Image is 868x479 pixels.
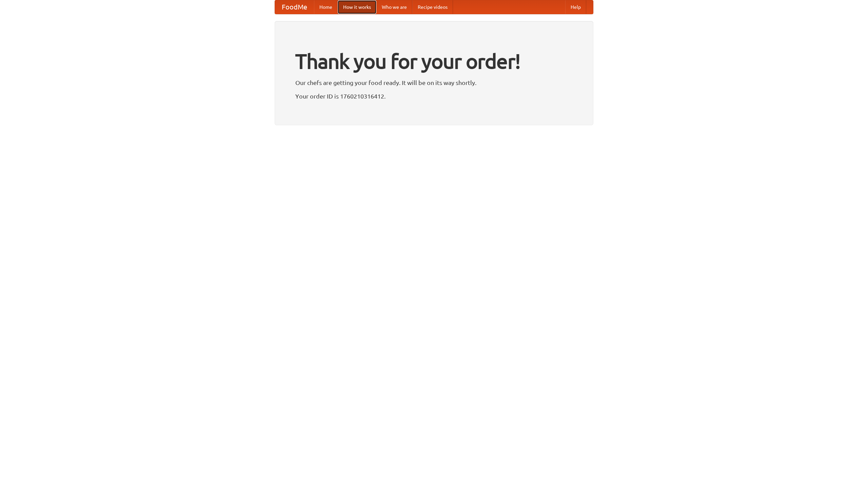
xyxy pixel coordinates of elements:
[295,91,573,101] p: Your order ID is 1760210316412.
[376,0,412,14] a: Who we are
[295,78,573,88] p: Our chefs are getting your food ready. It will be on its way shortly.
[275,0,314,14] a: FoodMe
[412,0,453,14] a: Recipe videos
[314,0,338,14] a: Home
[338,0,376,14] a: How it works
[295,45,573,78] h1: Thank you for your order!
[565,0,586,14] a: Help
